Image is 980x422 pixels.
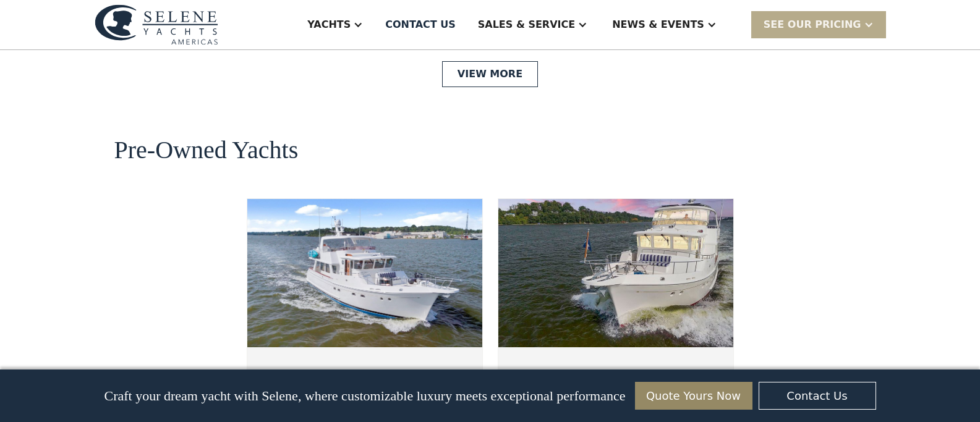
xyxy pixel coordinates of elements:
[267,364,462,394] a: 2013 Selene 54
[478,17,575,32] div: Sales & Service
[635,382,752,410] a: Quote Yours Now
[751,11,886,38] div: SEE Our Pricing
[612,17,704,32] div: News & EVENTS
[385,17,456,32] div: Contact US
[518,364,714,394] a: 2010 Selene 53
[442,61,538,87] a: View More
[104,388,625,404] p: Craft your dream yacht with Selene, where customizable luxury meets exceptional performance
[764,17,861,32] div: SEE Our Pricing
[307,17,351,32] div: Yachts
[95,4,218,44] img: logo
[759,382,876,410] a: Contact Us
[114,137,299,164] h2: Pre-Owned Yachts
